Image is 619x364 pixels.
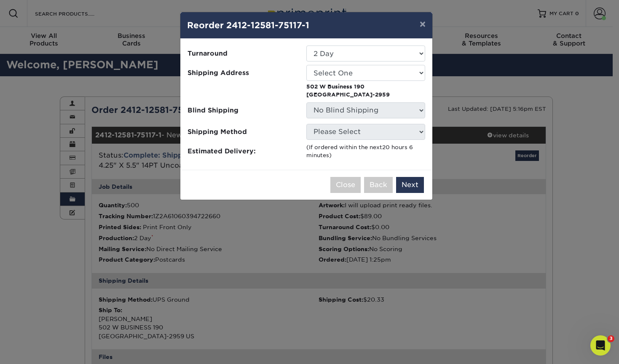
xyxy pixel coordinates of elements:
[608,335,614,342] span: 3
[330,177,361,193] button: Close
[396,177,424,193] button: Next
[306,83,425,99] p: 502 W Business 190 [GEOGRAPHIC_DATA]-2959
[590,335,611,356] iframe: Intercom live chat
[188,127,300,136] span: Shipping Method
[364,177,393,193] button: Back
[306,143,425,160] div: (If ordered within the next )
[188,147,300,156] span: Estimated Delivery:
[187,19,426,32] h4: Reorder 2412-12581-75117-1
[188,68,300,78] span: Shipping Address
[188,105,300,115] span: Blind Shipping
[413,12,432,36] button: ×
[188,49,300,59] span: Turnaround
